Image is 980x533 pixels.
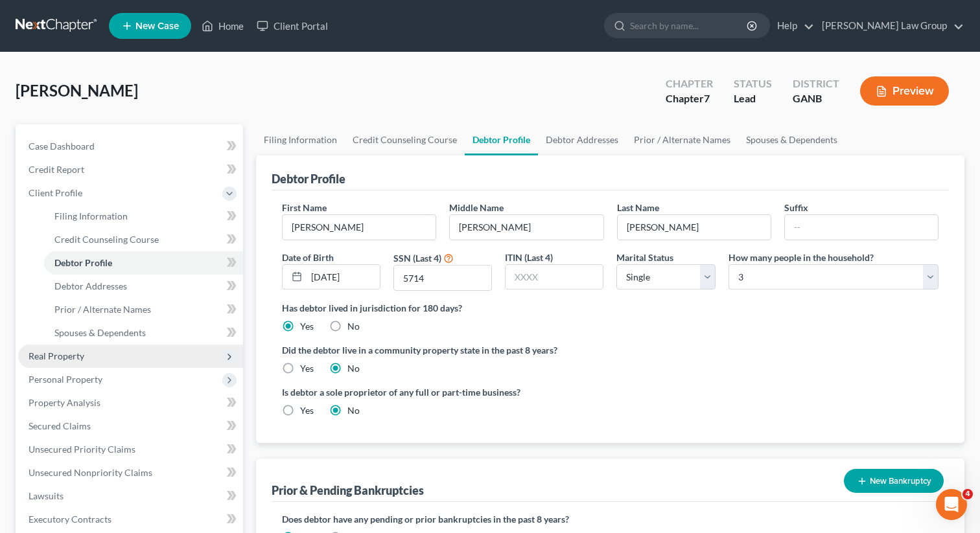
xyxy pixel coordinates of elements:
a: Executory Contracts [18,508,243,531]
a: Credit Report [18,158,243,181]
a: Spouses & Dependents [44,321,243,345]
button: New Bankruptcy [844,469,944,493]
div: Prior & Pending Bankruptcies [272,482,424,498]
a: Filing Information [44,205,243,228]
input: -- [283,215,436,240]
label: Last Name [617,201,659,214]
div: Lead [734,91,772,106]
label: Is debtor a sole proprietor of any full or part-time business? [282,385,604,399]
a: Client Portal [250,14,334,38]
span: Debtor Addresses [54,280,127,291]
label: Yes [300,362,314,375]
div: Debtor Profile [272,171,345,187]
a: Credit Counseling Course [44,228,243,251]
label: How many people in the household? [729,251,874,264]
span: [PERSON_NAME] [16,81,138,100]
span: New Case [135,21,179,31]
a: Credit Counseling Course [345,124,465,155]
input: XXXX [394,266,491,290]
a: Spouses & Dependents [738,124,845,155]
a: Property Analysis [18,391,243,414]
label: Does debtor have any pending or prior bankruptcies in the past 8 years? [282,512,939,526]
input: M.I [450,215,603,240]
a: Debtor Profile [44,251,243,275]
span: Lawsuits [29,490,64,501]
a: Home [195,14,250,38]
label: ITIN (Last 4) [505,251,553,264]
input: Search by name... [630,14,749,38]
a: Prior / Alternate Names [44,298,243,321]
span: Unsecured Nonpriority Claims [29,467,152,478]
label: Has debtor lived in jurisdiction for 180 days? [282,301,939,315]
a: Case Dashboard [18,135,243,158]
span: Executory Contracts [29,514,111,525]
input: MM/DD/YYYY [307,265,380,289]
span: Secured Claims [29,420,91,431]
a: Secured Claims [18,414,243,438]
span: Filing Information [54,210,128,221]
input: -- [618,215,771,240]
label: No [347,404,360,417]
a: Unsecured Nonpriority Claims [18,461,243,484]
span: Spouses & Dependents [54,327,146,338]
label: Marital Status [616,251,673,264]
span: Property Analysis [29,397,100,408]
button: Preview [860,76,949,106]
span: Real Property [29,350,84,361]
div: District [793,76,839,91]
div: Chapter [666,76,713,91]
span: 4 [962,489,973,499]
a: Prior / Alternate Names [626,124,738,155]
input: XXXX [506,265,603,289]
span: 7 [704,92,710,104]
span: Credit Counseling Course [54,234,159,245]
span: Case Dashboard [29,141,95,152]
input: -- [785,215,938,240]
label: First Name [282,201,327,214]
span: Debtor Profile [54,257,112,268]
a: Filing Information [256,124,345,155]
label: Suffix [784,201,808,214]
iframe: Intercom live chat [936,489,967,520]
a: Debtor Profile [465,124,538,155]
label: Yes [300,404,314,417]
span: Prior / Alternate Names [54,304,151,315]
label: Middle Name [449,201,504,214]
a: Lawsuits [18,484,243,508]
label: Date of Birth [282,251,334,264]
a: [PERSON_NAME] Law Group [815,14,964,38]
div: Chapter [666,91,713,106]
label: No [347,320,360,333]
span: Client Profile [29,187,82,198]
label: SSN (Last 4) [393,251,441,265]
a: Debtor Addresses [44,275,243,298]
span: Unsecured Priority Claims [29,444,135,455]
a: Help [771,14,814,38]
a: Debtor Addresses [538,124,626,155]
label: Did the debtor live in a community property state in the past 8 years? [282,343,939,357]
span: Credit Report [29,164,84,175]
label: No [347,362,360,375]
a: Unsecured Priority Claims [18,438,243,461]
div: Status [734,76,772,91]
div: GANB [793,91,839,106]
label: Yes [300,320,314,333]
span: Personal Property [29,374,102,385]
